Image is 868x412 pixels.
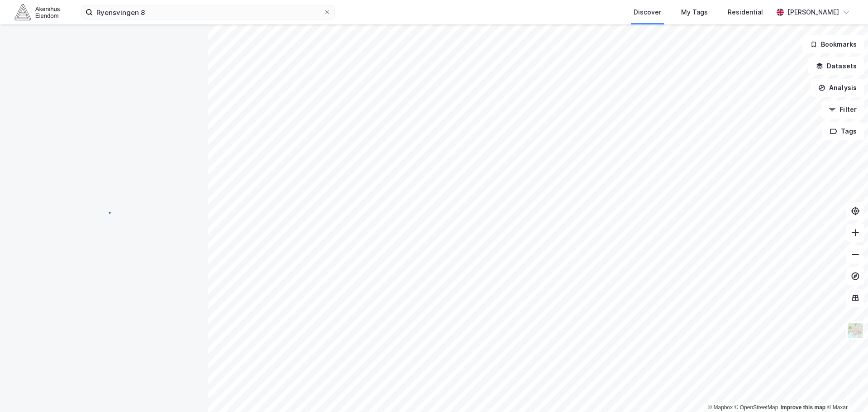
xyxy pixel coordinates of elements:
div: [PERSON_NAME] [787,7,839,18]
a: OpenStreetMap [734,404,778,411]
button: Tags [822,122,864,140]
input: Search by address, cadastre, landlords, tenants or people [93,5,324,19]
a: Improve this map [781,404,825,411]
img: akershus-eiendom-logo.9091f326c980b4bce74ccdd9f866810c.svg [14,4,60,20]
div: Discover [634,7,661,18]
img: spinner.a6d8c91a73a9ac5275cf975e30b51cfb.svg [97,206,111,220]
button: Datasets [808,57,864,75]
button: Analysis [811,79,864,97]
button: Filter [821,101,864,119]
a: Mapbox [708,404,733,411]
iframe: Chat Widget [823,369,868,412]
div: My Tags [681,7,708,18]
div: Residential [728,7,763,18]
button: Bookmarks [802,35,864,53]
img: Z [847,322,864,339]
